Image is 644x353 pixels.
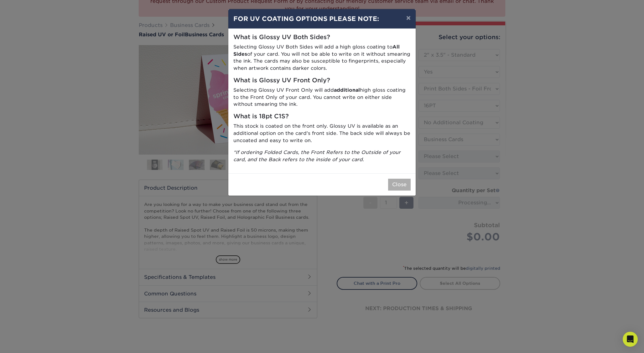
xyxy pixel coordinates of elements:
button: Close [388,179,411,191]
p: Selecting Glossy UV Both Sides will add a high gloss coating to of your card. You will not be abl... [233,43,411,72]
i: *If ordering Folded Cards, the Front Refers to the Outside of your card, and the Back refers to t... [233,149,401,162]
h5: What is 18pt C1S? [233,113,411,120]
h5: What is Glossy UV Front Only? [233,77,411,84]
h4: FOR UV COATING OPTIONS PLEASE NOTE: [233,14,411,23]
p: This stock is coated on the front only. Glossy UV is available as an additional option on the car... [233,123,411,144]
p: Selecting Glossy UV Front Only will add high gloss coating to the Front Only of your card. You ca... [233,87,411,108]
h5: What is Glossy UV Both Sides? [233,34,411,41]
div: Open Intercom Messenger [623,332,638,347]
strong: All Sides [233,44,400,57]
button: × [401,9,416,27]
strong: additional [334,87,360,93]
